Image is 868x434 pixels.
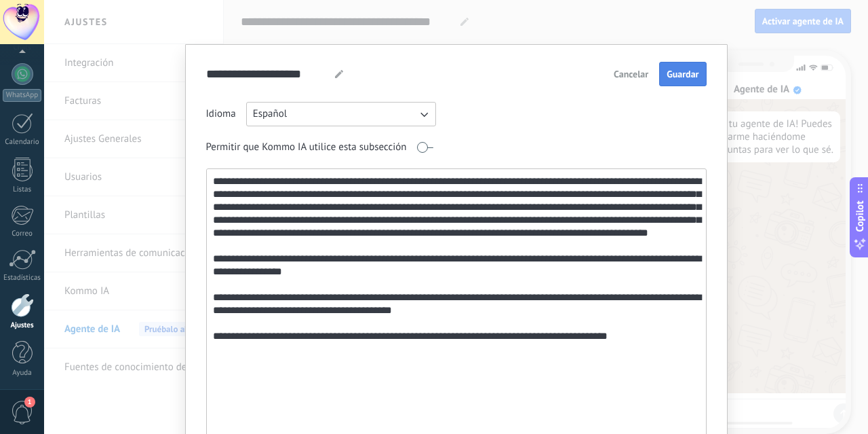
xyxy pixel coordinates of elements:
[608,64,654,84] button: Cancelar
[659,62,706,86] button: Guardar
[667,69,698,79] span: Guardar
[246,102,436,126] button: Español
[3,185,42,194] div: Listas
[3,369,42,378] div: Ayuda
[3,321,42,330] div: Ajustes
[206,107,236,121] span: Idioma
[3,274,42,283] div: Estadísticas
[614,69,648,79] span: Cancelar
[853,200,867,232] span: Copilot
[24,397,35,408] span: 1
[253,107,288,121] span: Español
[3,89,41,102] div: WhatsApp
[3,230,42,238] div: Correo
[206,141,407,154] span: Permitir que Kommo IA utilice esta subsección
[3,138,42,147] div: Calendario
